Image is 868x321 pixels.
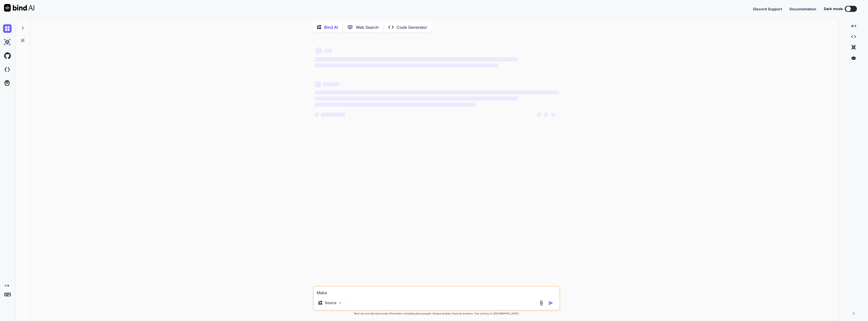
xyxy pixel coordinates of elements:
img: Bind AI [4,4,34,12]
textarea: Make [314,287,559,296]
p: Bind can provide inaccurate information, including about people. Always double-check its answers.... [313,312,560,315]
img: chat [3,24,12,33]
span: ‌ [544,113,548,117]
p: Source [325,300,336,305]
img: ai-studio [3,38,12,46]
span: ‌ [537,113,541,117]
button: Documentation [790,6,816,12]
button: Discord Support [753,6,782,12]
img: darkCloudIdeIcon [3,65,12,74]
span: Documentation [790,7,816,11]
img: attachment [538,300,544,306]
p: Bind AI [324,24,338,30]
span: ‌ [323,82,339,86]
span: ‌ [315,57,518,61]
span: ‌ [315,47,322,54]
span: Discord Support [753,7,782,11]
span: ‌ [315,90,559,94]
span: ‌ [315,63,498,67]
span: ‌ [321,113,345,117]
span: ‌ [315,96,518,101]
span: ‌ [315,113,319,117]
span: ‌ [315,103,476,107]
span: ‌ [315,81,321,87]
img: icon [548,301,553,306]
img: Pick Models [338,301,342,305]
p: Code Generator [397,24,427,30]
span: ‌ [324,49,332,53]
span: ‌ [551,113,555,117]
p: Web Search [356,24,379,30]
img: githubLight [3,52,12,60]
span: Dark mode [824,6,843,11]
